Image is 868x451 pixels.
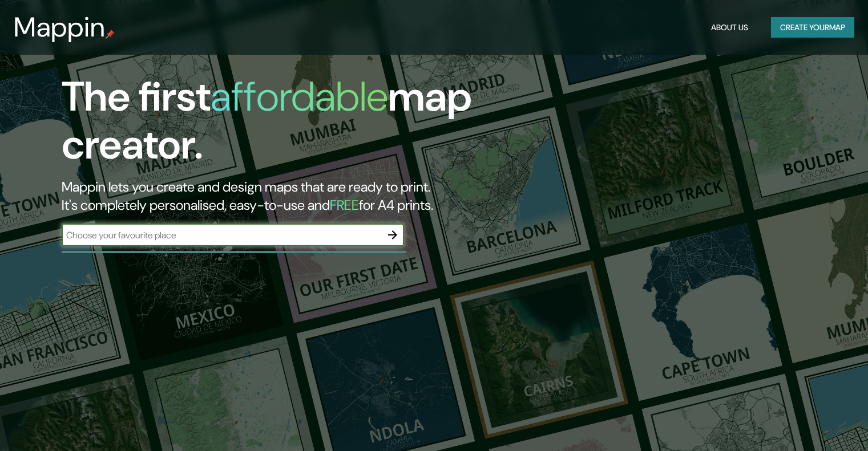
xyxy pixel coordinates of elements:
h3: Mappin [14,11,106,43]
h2: Mappin lets you create and design maps that are ready to print. It's completely personalised, eas... [62,178,496,214]
input: Choose your favourite place [62,229,381,242]
img: mappin-pin [106,30,115,39]
h1: affordable [211,70,388,123]
button: About Us [706,17,753,38]
h1: The first map creator. [62,73,496,178]
h5: FREE [330,196,359,214]
button: Create yourmap [771,17,854,38]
